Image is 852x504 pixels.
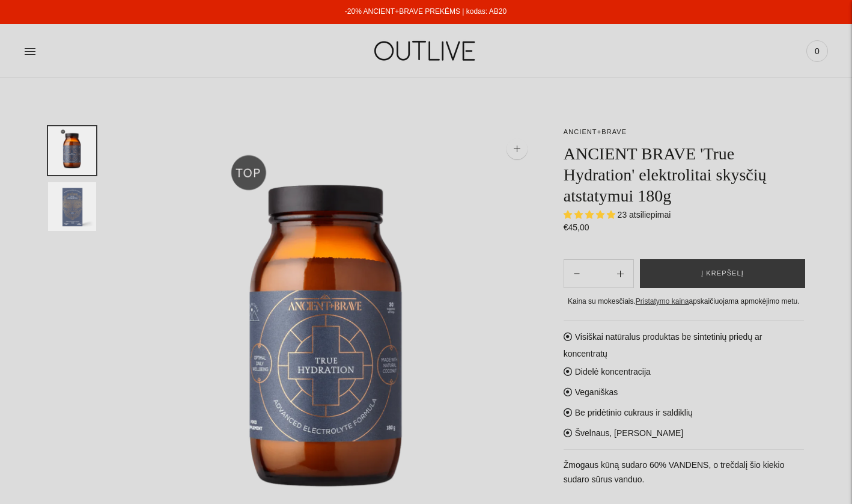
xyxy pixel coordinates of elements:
span: 23 atsiliepimai [618,210,671,220]
button: Add product quantity [564,259,589,288]
button: Translation missing: en.general.accessibility.image_thumbail [48,126,96,175]
img: OUTLIVE [351,30,501,72]
button: Subtract product quantity [607,259,633,288]
div: Kaina su mokesčiais. apskaičiuojama apmokėjimo metu. [564,295,804,308]
button: Translation missing: en.general.accessibility.image_thumbail [48,182,96,231]
a: ANCIENT+BRAVE [564,128,627,135]
span: 4.87 stars [564,210,618,220]
span: 0 [809,43,826,60]
a: 0 [806,38,828,64]
span: Į krepšelį [701,268,744,280]
button: Į krepšelį [640,259,805,288]
input: Product quantity [589,265,607,283]
h1: ANCIENT BRAVE 'True Hydration' elektrolitai skysčių atstatymui 180g [564,143,804,206]
a: Pristatymo kaina [636,297,689,306]
a: -20% ANCIENT+BRAVE PREKĖMS | kodas: AB20 [345,7,507,16]
span: €45,00 [564,223,589,232]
